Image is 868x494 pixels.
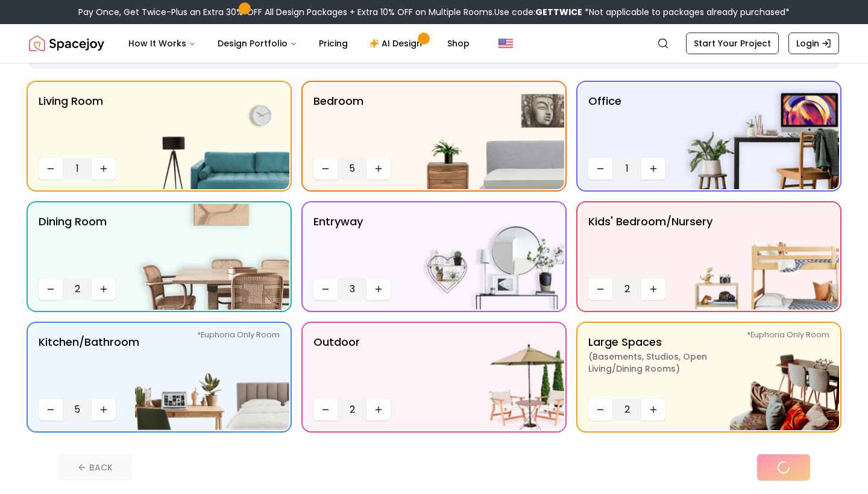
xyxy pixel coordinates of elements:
[92,399,116,421] button: Increase quantity
[342,282,362,296] span: 3
[342,161,362,176] span: 5
[68,161,87,176] span: 1
[29,31,104,55] img: Spacejoy Logo
[788,33,839,54] a: Login
[92,158,116,180] button: Increase quantity
[617,282,637,296] span: 2
[438,31,479,55] a: Shop
[641,278,665,300] button: Increase quantity
[685,83,839,189] img: Office
[68,402,87,417] span: 5
[29,24,839,63] nav: Global
[39,278,63,300] button: Decrease quantity
[685,324,839,430] img: Large Spaces *Euphoria Only
[39,213,107,274] p: Dining Room
[588,158,612,180] button: Decrease quantity
[313,334,360,394] p: Outdoor
[617,402,637,417] span: 2
[39,334,139,394] p: Kitchen/Bathroom
[685,204,839,310] img: Kids' Bedroom/Nursery
[617,161,637,176] span: 1
[29,31,104,55] a: Spacejoy
[641,399,665,421] button: Increase quantity
[588,334,739,394] p: Large Spaces
[588,351,739,375] span: ( Basements, Studios, Open living/dining rooms )
[208,31,307,55] button: Design Portfolio
[313,213,363,274] p: entryway
[39,158,63,180] button: Decrease quantity
[135,83,289,189] img: Living Room
[588,213,712,274] p: Kids' Bedroom/Nursery
[582,6,790,18] span: *Not applicable to packages already purchased*
[135,204,289,310] img: Dining Room
[366,158,391,180] button: Increase quantity
[39,399,63,421] button: Decrease quantity
[313,278,338,300] button: Decrease quantity
[360,31,435,55] a: AI Design
[78,6,790,18] div: Pay Once, Get Twice-Plus an Extra 30% OFF All Design Packages + Extra 10% OFF on Multiple Rooms.
[119,31,479,55] nav: Main
[686,33,779,54] a: Start Your Project
[366,278,391,300] button: Increase quantity
[92,278,116,300] button: Increase quantity
[313,93,363,153] p: Bedroom
[342,402,362,417] span: 2
[39,93,103,153] p: Living Room
[119,31,206,55] button: How It Works
[641,158,665,180] button: Increase quantity
[309,31,357,55] a: Pricing
[410,83,564,189] img: Bedroom
[410,204,564,310] img: entryway
[498,36,513,51] img: United States
[313,399,338,421] button: Decrease quantity
[135,324,289,430] img: Kitchen/Bathroom *Euphoria Only
[535,6,582,18] b: GETTWICE
[410,324,564,430] img: Outdoor
[588,399,612,421] button: Decrease quantity
[313,158,338,180] button: Decrease quantity
[68,282,87,296] span: 2
[494,6,582,18] span: Use code:
[588,93,621,153] p: Office
[366,399,391,421] button: Increase quantity
[588,278,612,300] button: Decrease quantity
